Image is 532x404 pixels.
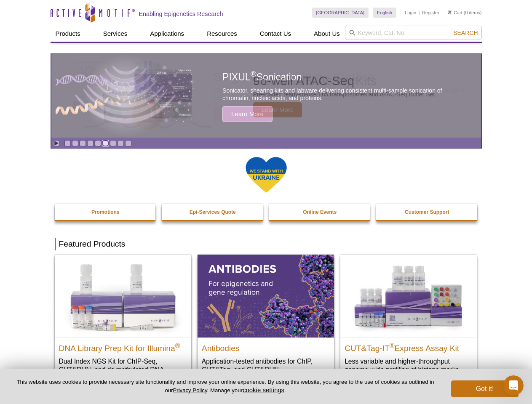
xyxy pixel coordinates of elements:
a: Go to slide 8 [118,140,124,146]
h2: Featured Products [55,238,478,250]
a: DNA Library Prep Kit for Illumina DNA Library Prep Kit for Illumina® Dual Index NGS Kit for ChIP-... [55,255,191,391]
img: We Stand With Ukraine [245,156,287,194]
a: Login [405,10,416,16]
a: Go to slide 9 [125,140,131,146]
span: PIXUL Sonication [222,72,302,82]
a: [GEOGRAPHIC_DATA] [312,8,369,18]
h2: CUT&Tag-IT Express Assay Kit [345,340,473,353]
a: Applications [145,26,189,42]
a: Epi-Services Quote [162,204,264,220]
strong: Customer Support [405,209,449,215]
a: English [373,8,396,18]
a: Customer Support [376,204,478,220]
a: Services [98,26,133,42]
img: Your Cart [448,10,452,14]
p: Sonicator, shearing kits and labware delivering consistent multi-sample sonication of chromatin, ... [222,87,462,102]
a: Online Events [269,204,371,220]
strong: Online Events [303,209,337,215]
a: Resources [202,26,242,42]
button: Got it! [451,380,519,397]
p: Dual Index NGS Kit for ChIP-Seq, CUT&RUN, and ds methylated DNA assays. [59,357,187,383]
a: PIXUL sonication PIXUL®Sonication Sonicator, shearing kits and labware delivering consistent mult... [51,54,481,138]
a: Go to slide 4 [87,140,94,146]
sup: ® [251,70,257,79]
img: PIXUL sonication [56,54,195,138]
a: Cart [448,10,462,16]
img: CUT&Tag-IT® Express Assay Kit [340,255,477,337]
h2: Antibodies [202,340,330,353]
a: Contact Us [255,26,296,42]
img: DNA Library Prep Kit for Illumina [55,255,191,337]
a: Products [51,26,86,42]
a: Go to slide 6 [102,140,109,146]
img: All Antibodies [198,255,334,337]
a: About Us [309,26,345,42]
a: All Antibodies Antibodies Application-tested antibodies for ChIP, CUT&Tag, and CUT&RUN. [198,255,334,382]
button: cookie settings [243,386,284,393]
a: Promotions [55,204,157,220]
a: Toggle autoplay [53,140,59,146]
a: Go to slide 7 [110,140,116,146]
a: Register [422,10,439,16]
p: Less variable and higher-throughput genome-wide profiling of histone marks​. [345,357,473,374]
p: This website uses cookies to provide necessary site functionality and improve your online experie... [13,378,437,394]
sup: ® [390,342,395,349]
h2: Enabling Epigenetics Research [139,10,223,18]
button: Search [451,29,480,37]
span: Learn More [222,106,273,122]
li: (0 items) [448,8,482,18]
a: CUT&Tag-IT® Express Assay Kit CUT&Tag-IT®Express Assay Kit Less variable and higher-throughput ge... [340,255,477,382]
span: Search [453,29,478,36]
li: | [419,8,420,18]
a: Go to slide 3 [80,140,86,146]
p: Application-tested antibodies for ChIP, CUT&Tag, and CUT&RUN. [202,357,330,374]
sup: ® [175,342,180,349]
article: PIXUL Sonication [51,54,481,138]
a: Go to slide 5 [95,140,101,146]
a: Go to slide 2 [72,140,78,146]
strong: Epi-Services Quote [190,209,236,215]
a: Privacy Policy [173,387,207,393]
iframe: Intercom live chat [503,375,524,396]
input: Keyword, Cat. No. [345,26,482,40]
a: Go to slide 1 [64,140,71,146]
h2: DNA Library Prep Kit for Illumina [59,340,187,353]
strong: Promotions [91,209,120,215]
